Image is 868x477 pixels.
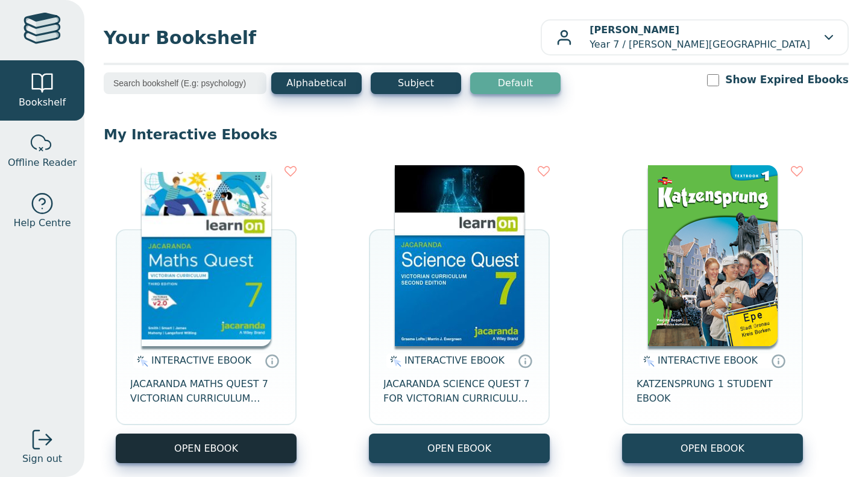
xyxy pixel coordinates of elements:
[13,216,71,230] span: Help Centre
[541,19,849,55] button: [PERSON_NAME]Year 7 / [PERSON_NAME][GEOGRAPHIC_DATA]
[518,353,532,368] a: Interactive eBooks are accessed online via the publisher’s portal. They contain interactive resou...
[383,377,535,406] span: JACARANDA SCIENCE QUEST 7 FOR VICTORIAN CURRICULUM LEARNON 2E EBOOK
[590,23,810,52] p: Year 7 / [PERSON_NAME][GEOGRAPHIC_DATA]
[116,434,297,463] button: OPEN EBOOK
[104,125,849,144] p: My Interactive Ebooks
[369,434,550,463] button: OPEN EBOOK
[771,353,785,368] a: Interactive eBooks are accessed online via the publisher’s portal. They contain interactive resou...
[133,354,148,368] img: interactive.svg
[395,165,524,346] img: 329c5ec2-5188-ea11-a992-0272d098c78b.jpg
[470,72,561,94] button: Default
[22,452,62,466] span: Sign out
[622,434,803,463] button: OPEN EBOOK
[648,165,778,346] img: c7e09e6b-e77c-4761-a484-ea491682e25a.png
[265,353,279,368] a: Interactive eBooks are accessed online via the publisher’s portal. They contain interactive resou...
[104,72,266,94] input: Search bookshelf (E.g: psychology)
[271,72,362,94] button: Alphabetical
[658,355,758,366] span: INTERACTIVE EBOOK
[404,355,505,366] span: INTERACTIVE EBOOK
[130,377,282,406] span: JACARANDA MATHS QUEST 7 VICTORIAN CURRICULUM LEARNON EBOOK 3E
[142,165,271,346] img: b87b3e28-4171-4aeb-a345-7fa4fe4e6e25.jpg
[8,156,77,170] span: Offline Reader
[371,72,461,94] button: Subject
[151,355,251,366] span: INTERACTIVE EBOOK
[104,24,541,51] span: Your Bookshelf
[590,24,679,36] b: [PERSON_NAME]
[637,377,788,406] span: KATZENSPRUNG 1 STUDENT EBOOK
[640,354,655,368] img: interactive.svg
[386,354,401,368] img: interactive.svg
[725,72,849,87] label: Show Expired Ebooks
[19,95,66,110] span: Bookshelf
